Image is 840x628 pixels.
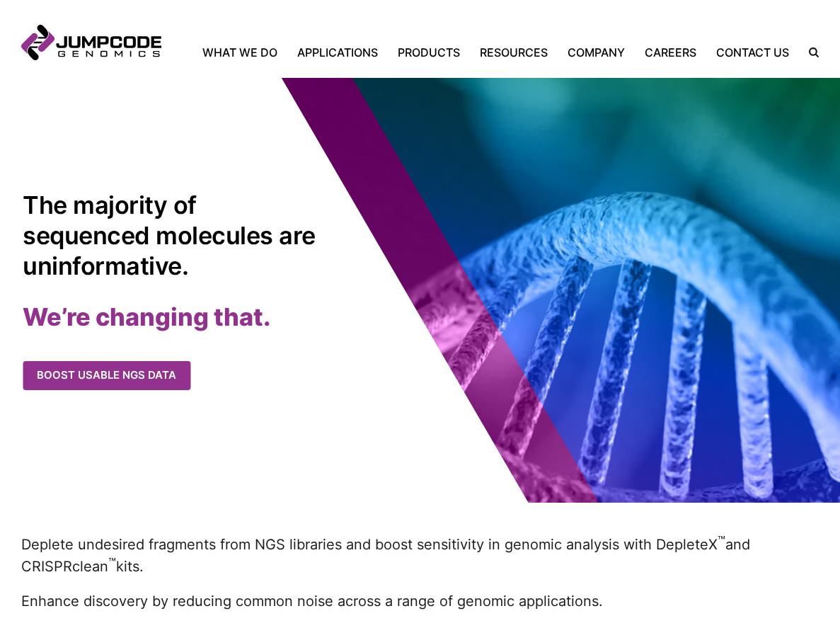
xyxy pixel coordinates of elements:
[470,44,558,61] a: Resources
[388,44,470,61] a: Products
[108,556,116,569] sup: ™
[161,44,799,61] nav: Primary Navigation
[23,361,190,390] a: Boost usable NGS data
[718,535,725,547] sup: ™
[558,44,635,61] a: Company
[21,533,819,576] p: Deplete undesired fragments from NGS libraries and boost sensitivity in genomic analysis with Dep...
[202,44,287,61] a: What We Do
[799,47,819,57] label: Search the site.
[21,590,819,612] p: Enhance discovery by reducing common noise across a range of genomic applications.
[706,44,799,61] a: Contact Us
[635,44,706,61] a: Careers
[23,302,443,333] h2: We’re changing that.
[287,44,388,61] a: Applications
[23,190,323,281] h1: The majority of sequenced molecules are uninformative.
